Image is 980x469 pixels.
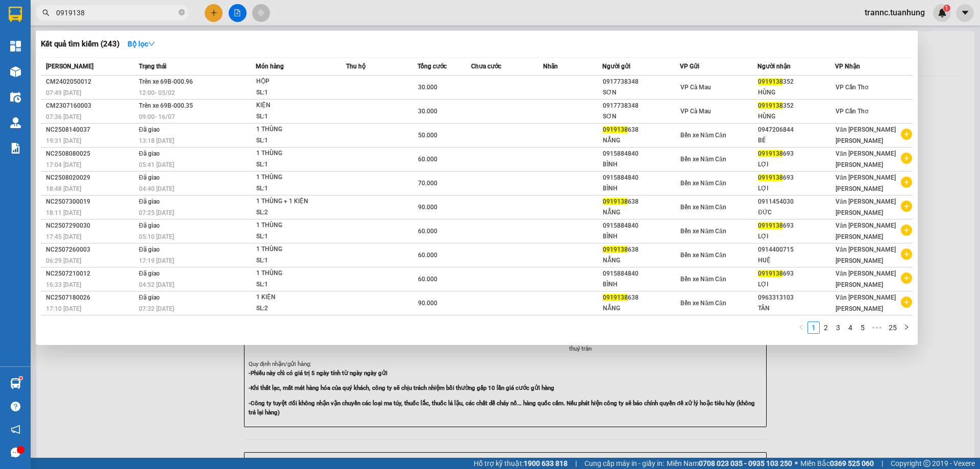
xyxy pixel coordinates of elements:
div: BÌNH [603,159,679,170]
div: 638 [603,196,679,207]
span: plus-circle [901,201,912,212]
img: warehouse-icon [10,66,21,77]
span: Đã giao [139,150,160,157]
span: search [42,9,50,16]
div: HÙNG [758,87,835,98]
div: 693 [758,149,835,159]
span: 17:04 [DATE] [46,161,81,168]
div: HỘP [256,76,333,87]
span: down [148,40,155,47]
a: 5 [857,322,868,333]
span: Đã giao [139,246,160,253]
span: Bến xe Năm Căn [680,252,726,259]
div: 0915884840 [603,149,679,159]
div: LỢI [758,279,835,290]
div: LỢI [758,183,835,194]
span: 05:41 [DATE] [139,161,174,168]
button: Bộ lọcdown [119,36,163,52]
div: NẲNG [603,207,679,218]
div: 693 [758,172,835,183]
div: 1 THÙNG [256,124,333,135]
span: Trên xe 69B-000.35 [139,102,193,109]
div: NC2507180026 [46,292,136,303]
span: VP Gửi [680,63,699,70]
div: SL: 1 [256,183,333,194]
span: plus-circle [901,297,912,308]
li: 2 [820,322,832,334]
div: NẲNG [603,255,679,266]
span: VP Cần Thơ [836,84,868,91]
a: 1 [808,322,819,333]
span: VP Cần Thơ [836,108,868,115]
img: solution-icon [10,143,21,154]
img: warehouse-icon [10,378,21,389]
h3: Kết quả tìm kiếm ( 243 ) [41,39,119,50]
span: plus-circle [901,225,912,236]
span: close-circle [179,9,185,15]
span: 30.000 [418,84,437,91]
div: 0963313103 [758,292,835,303]
div: SƠN [603,111,679,122]
li: 4 [844,322,856,334]
span: left [798,324,804,330]
span: Văn [PERSON_NAME] [PERSON_NAME] [836,294,896,312]
div: SƠN [603,87,679,98]
span: 30.000 [418,108,437,115]
div: SL: 1 [256,159,333,170]
div: SL: 2 [256,207,333,218]
div: 1 THÙNG [256,172,333,183]
span: Văn [PERSON_NAME] [PERSON_NAME] [836,222,896,240]
span: Thu hộ [346,63,365,70]
span: 90.000 [418,204,437,211]
div: SL: 1 [256,135,333,146]
div: TÂN [758,303,835,314]
div: KIỆN [256,100,333,111]
span: Trạng thái [139,63,166,70]
span: plus-circle [901,129,912,140]
li: Next 5 Pages [869,322,885,334]
div: 1 THÙNG [256,244,333,255]
span: 60.000 [418,156,437,163]
span: 0919138 [758,78,783,85]
div: SL: 2 [256,303,333,314]
span: Văn [PERSON_NAME] [PERSON_NAME] [836,246,896,264]
div: 0911454030 [758,196,835,207]
div: BÌNH [603,231,679,242]
a: 2 [820,322,831,333]
div: 0914400715 [758,244,835,255]
div: CM2307160003 [46,101,136,111]
div: 352 [758,77,835,87]
div: HUỆ [758,255,835,266]
div: 1 KIỆN [256,292,333,303]
span: Văn [PERSON_NAME] [PERSON_NAME] [836,174,896,192]
span: 0919138 [758,222,783,229]
div: 0915884840 [603,172,679,183]
div: SL: 1 [256,87,333,98]
span: 60.000 [418,276,437,283]
div: 693 [758,220,835,231]
a: 3 [832,322,844,333]
li: Next Page [900,322,913,334]
span: 70.000 [418,180,437,187]
div: NC2508080025 [46,149,136,159]
span: ••• [869,322,885,334]
span: 05:10 [DATE] [139,233,174,240]
span: 18:11 [DATE] [46,209,81,216]
span: 13:18 [DATE] [139,137,174,144]
div: 693 [758,268,835,279]
span: 19:31 [DATE] [46,137,81,144]
span: plus-circle [901,153,912,164]
span: Bến xe Năm Căn [680,228,726,235]
div: SL: 1 [256,255,333,266]
span: 07:25 [DATE] [139,209,174,216]
div: HÙNG [758,111,835,122]
li: 25 [885,322,900,334]
div: 638 [603,244,679,255]
span: 0919138 [603,126,628,133]
div: 0947206844 [758,125,835,135]
div: NC2508020029 [46,172,136,183]
span: Bến xe Năm Căn [680,132,726,139]
span: 04:52 [DATE] [139,281,174,288]
span: 60.000 [418,252,437,259]
span: notification [11,425,20,434]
